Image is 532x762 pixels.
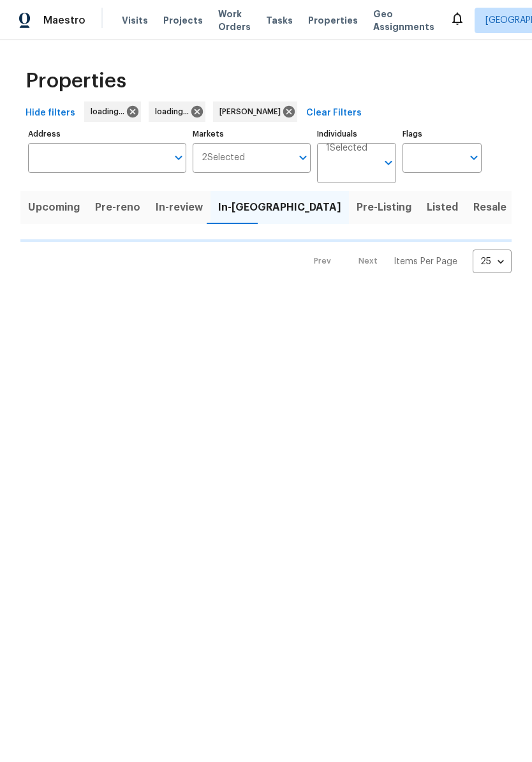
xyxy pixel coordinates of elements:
[28,198,80,216] span: Upcoming
[122,14,148,27] span: Visits
[20,101,80,125] button: Hide filters
[155,105,194,118] span: loading...
[170,149,188,167] button: Open
[163,14,203,27] span: Projects
[28,130,186,138] label: Address
[26,105,75,121] span: Hide filters
[26,75,126,87] span: Properties
[84,101,141,122] div: loading...
[427,198,458,216] span: Listed
[95,198,140,216] span: Pre-reno
[91,105,129,118] span: loading...
[403,130,482,138] label: Flags
[308,14,358,27] span: Properties
[394,255,457,268] p: Items Per Page
[218,8,251,33] span: Work Orders
[202,153,245,163] span: 2 Selected
[43,14,85,27] span: Maestro
[193,130,311,138] label: Markets
[294,149,312,167] button: Open
[219,105,286,118] span: [PERSON_NAME]
[380,154,397,172] button: Open
[149,101,205,122] div: loading...
[326,143,367,154] span: 1 Selected
[306,105,362,121] span: Clear Filters
[218,198,341,216] span: In-[GEOGRAPHIC_DATA]
[473,245,512,278] div: 25
[213,101,297,122] div: [PERSON_NAME]
[373,8,434,33] span: Geo Assignments
[156,198,203,216] span: In-review
[317,130,396,138] label: Individuals
[473,198,506,216] span: Resale
[301,101,367,125] button: Clear Filters
[357,198,411,216] span: Pre-Listing
[266,16,293,25] span: Tasks
[302,250,512,273] nav: Pagination Navigation
[465,149,483,167] button: Open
